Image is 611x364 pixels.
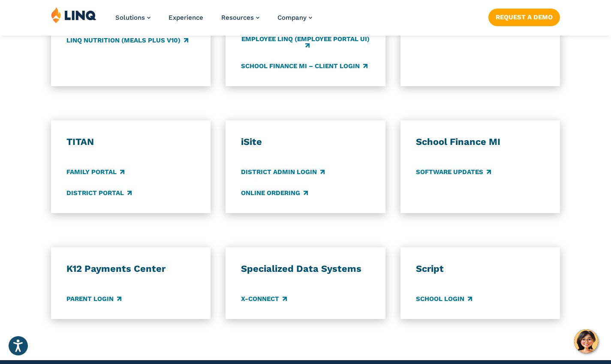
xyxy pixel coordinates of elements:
[66,136,196,148] h3: TITAN
[66,263,196,275] h3: K12 Payments Center
[221,14,254,21] span: Resources
[115,14,145,21] span: Solutions
[488,9,560,26] a: Request a Demo
[416,294,472,304] a: School Login
[66,167,124,177] a: Family Portal
[241,136,370,148] h3: iSite
[241,61,367,71] a: School Finance MI – Client Login
[416,167,491,177] a: Software Updates
[115,14,150,21] a: Solutions
[241,36,370,50] a: Employee LINQ (Employee Portal UI)
[169,14,203,21] a: Experience
[66,188,132,198] a: District Portal
[416,136,545,148] h3: School Finance MI
[241,294,287,304] a: X-Connect
[574,329,598,353] button: Hello, have a question? Let’s chat.
[241,188,308,198] a: Online Ordering
[66,294,121,304] a: Parent Login
[241,167,325,177] a: District Admin Login
[488,7,560,26] nav: Button Navigation
[115,7,312,35] nav: Primary Navigation
[277,14,307,21] span: Company
[51,7,96,23] img: LINQ | K‑12 Software
[66,36,188,45] a: LINQ Nutrition (Meals Plus v10)
[416,263,545,275] h3: Script
[221,14,259,21] a: Resources
[277,14,312,21] a: Company
[241,263,370,275] h3: Specialized Data Systems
